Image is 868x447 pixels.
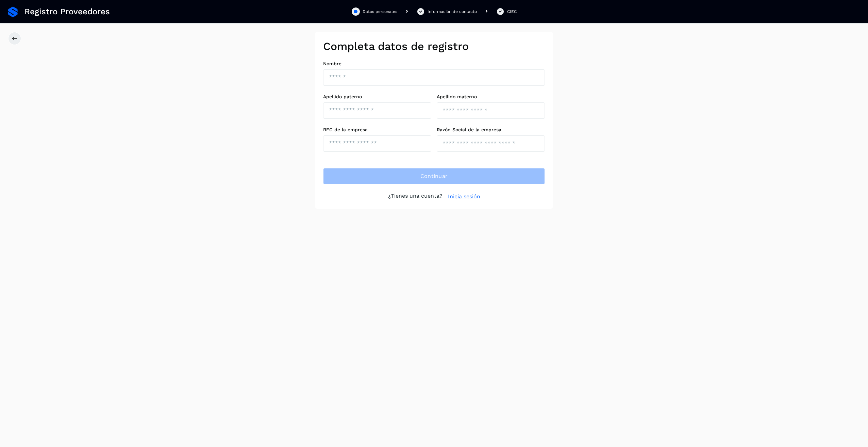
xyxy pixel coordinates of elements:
[437,127,545,133] label: Razón Social de la empresa
[428,9,477,15] div: Información de contacto
[323,40,545,53] h2: Completa datos de registro
[507,9,517,15] div: CIEC
[323,168,545,184] button: Continuar
[323,127,431,133] label: RFC de la empresa
[437,94,545,100] label: Apellido materno
[24,7,110,17] span: Registro Proveedores
[448,193,480,201] a: Inicia sesión
[323,94,431,100] label: Apellido paterno
[323,61,545,67] label: Nombre
[388,193,443,201] p: ¿Tienes una cuenta?
[420,172,448,180] span: Continuar
[363,9,397,15] div: Datos personales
